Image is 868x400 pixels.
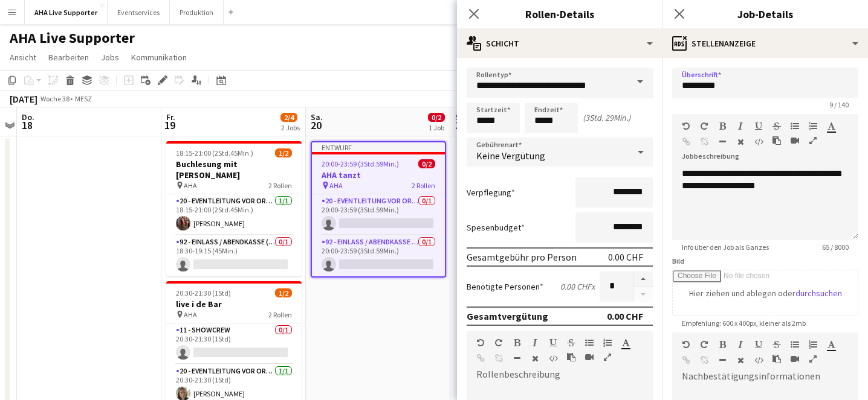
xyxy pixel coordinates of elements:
[453,118,467,132] span: 21
[662,6,868,22] h3: Job-Details
[700,340,708,349] button: Wiederholen
[166,141,302,276] app-job-card: 18:15-21:00 (2Std.45Min.)1/2Buchlesung mit [PERSON_NAME] AHA2 Rollen20 - Eventleitung vor Ort (ZP...
[44,49,94,65] a: Bearbeiten
[827,121,835,131] button: Textfarbe
[672,243,779,252] span: Info über den Job als Ganzes
[754,137,763,147] button: HTML-Code
[126,49,192,65] a: Kommunikation
[772,340,781,349] button: Durchgestrichen
[75,94,92,103] div: MESZ
[455,112,467,122] span: So.
[791,121,799,131] button: Ungeordnete Liste
[812,243,858,252] span: 65 / 8000
[583,112,630,123] div: (3Std. 29Min.)
[549,354,557,363] button: HTML-Code
[791,136,799,145] button: Video einfügen
[560,281,595,292] div: 0.00 CHF x
[281,123,300,132] div: 2 Jobs
[467,281,543,292] label: Benötigte Personen
[754,121,763,131] button: Unterstrichen
[108,1,170,24] button: Eventservices
[280,113,297,122] span: 2/4
[10,93,37,105] div: [DATE]
[736,137,745,147] button: Formatierung löschen
[429,123,444,132] div: 1 Job
[268,181,292,190] span: 2 Rollen
[549,338,557,348] button: Unterstrichen
[603,352,612,362] button: Vollbild
[718,340,727,349] button: Fett
[312,142,445,152] div: Entwurf
[809,136,817,145] button: Vollbild
[329,181,343,190] span: AHA
[772,136,781,145] button: Als einfacher Text einfügen
[476,338,485,348] button: Rückgängig
[607,310,643,322] div: 0.00 CHF
[608,251,643,263] div: 0.00 CHF
[184,181,197,190] span: AHA
[25,1,108,24] button: AHA Live Supporter
[312,170,445,180] h3: AHA tanzt
[176,288,231,297] span: 20:30-21:30 (1Std)
[467,222,525,233] label: Spesenbudget
[101,52,119,63] span: Jobs
[718,355,727,365] button: Horizontale Linie
[718,121,727,131] button: Fett
[170,1,224,24] button: Produktion
[312,194,445,235] app-card-role: 20 - Eventleitung vor Ort (ZP)0/120:00-23:59 (3Std.59Min.)
[10,29,135,47] h1: AHA Live Supporter
[428,113,445,122] span: 0/2
[736,340,745,349] button: Kursiv
[772,354,781,364] button: Als einfacher Text einfügen
[457,29,662,58] div: Schicht
[754,355,763,365] button: HTML-Code
[311,141,446,278] app-job-card: Entwurf20:00-23:59 (3Std.59Min.)0/2AHA tanzt AHA2 Rollen20 - Eventleitung vor Ort (ZP)0/120:00-23...
[22,112,34,122] span: Do.
[166,159,302,180] h3: Buchlesung mit [PERSON_NAME]
[621,338,630,348] button: Textfarbe
[603,338,612,348] button: Geordnete Liste
[827,340,835,349] button: Textfarbe
[531,338,539,348] button: Kursiv
[820,100,858,109] span: 9 / 140
[457,6,662,22] h3: Rollen-Details
[275,288,292,297] span: 1/2
[494,338,503,348] button: Wiederholen
[166,194,302,235] app-card-role: 20 - Eventleitung vor Ort (ZP)1/118:15-21:00 (2Std.45Min.)[PERSON_NAME]
[700,121,708,131] button: Wiederholen
[513,338,521,348] button: Fett
[633,271,653,287] button: Erhöhen
[809,340,817,349] button: Geordnete Liste
[322,159,399,168] span: 20:00-23:59 (3Std.59Min.)
[585,338,594,348] button: Ungeordnete Liste
[166,323,302,364] app-card-role: 11 - Showcrew0/120:30-21:30 (1Std)
[682,121,690,131] button: Rückgängig
[166,235,302,276] app-card-role: 92 - Einlass / Abendkasse (Supporter)0/118:30-19:15 (45Min.)
[791,354,799,364] button: Video einfügen
[809,121,817,131] button: Geordnete Liste
[40,94,70,103] span: Woche 38
[10,52,36,63] span: Ansicht
[166,299,302,310] h3: live i de Bar
[311,112,323,122] span: Sa.
[309,118,323,132] span: 20
[418,159,435,168] span: 0/2
[476,150,545,162] span: Keine Vergütung
[809,354,817,364] button: Vollbild
[567,352,575,362] button: Als einfacher Text einfügen
[682,340,690,349] button: Rückgängig
[718,137,727,147] button: Horizontale Linie
[672,319,815,328] span: Empfehlung: 600 x 400px, kleiner als 2mb
[467,187,515,198] label: Verpflegung
[791,340,799,349] button: Ungeordnete Liste
[176,148,253,157] span: 18:15-21:00 (2Std.45Min.)
[754,340,763,349] button: Unterstrichen
[736,121,745,131] button: Kursiv
[585,352,594,362] button: Video einfügen
[131,52,187,63] span: Kommunikation
[467,251,577,263] div: Gesamtgebühr pro Person
[164,118,175,132] span: 19
[48,52,89,63] span: Bearbeiten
